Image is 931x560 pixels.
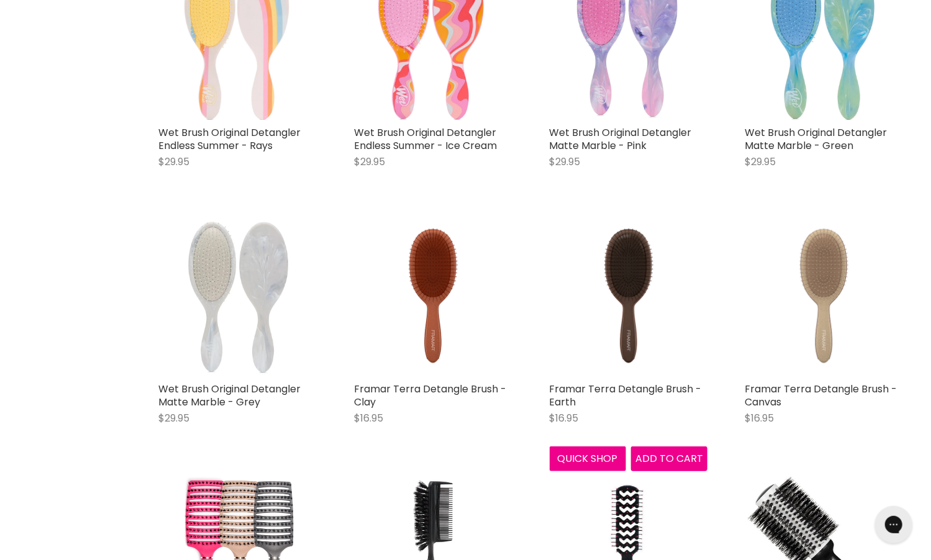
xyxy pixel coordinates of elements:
a: Wet Brush Original Detangler Endless Summer - Rays [158,125,301,153]
img: Framar Terra Detangle Brush - Clay [354,218,512,376]
img: Wet Brush Original Detangler Matte Marble - Grey [158,218,317,376]
button: Add to cart [631,446,707,471]
span: $16.95 [354,411,383,425]
a: Wet Brush Original Detangler Matte Marble - Green [745,125,887,153]
img: Framar Terra Detangle Brush - Earth [550,218,708,376]
a: Wet Brush Original Detangler Matte Marble - Pink [550,125,692,153]
span: $29.95 [158,411,189,425]
iframe: Gorgias live chat messenger [869,502,919,548]
a: Framar Terra Detangle Brush - Clay [354,382,506,409]
img: Framar Terra Detangle Brush - Canvas [745,218,903,376]
a: Wet Brush Original Detangler Endless Summer - Ice Cream [354,125,497,153]
span: $29.95 [745,155,776,169]
span: $29.95 [354,155,385,169]
span: $16.95 [550,411,579,425]
a: Framar Terra Detangle Brush - Earth [550,382,702,409]
button: Quick shop [550,446,626,471]
span: $29.95 [550,155,581,169]
span: $29.95 [158,155,189,169]
a: Wet Brush Original Detangler Matte Marble - Grey [158,382,301,409]
span: Add to cart [635,451,703,466]
a: Framar Terra Detangle Brush - Canvas [745,382,897,409]
span: $16.95 [745,411,774,425]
